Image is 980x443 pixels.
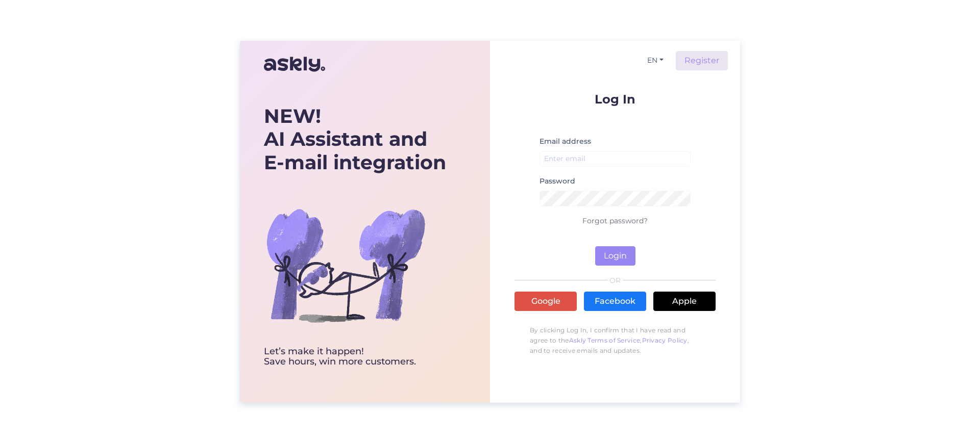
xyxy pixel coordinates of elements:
label: Password [540,176,575,187]
a: Facebook [584,292,646,311]
button: Login [595,246,635,266]
a: Google [514,292,577,311]
a: Register [676,51,728,70]
span: OR [608,277,623,284]
img: Askly [264,52,325,76]
p: Log In [514,93,716,106]
input: Enter email [540,151,691,167]
img: bg-askly [264,184,427,347]
p: By clicking Log In, I confirm that I have read and agree to the , , and to receive emails and upd... [514,320,716,361]
div: Let’s make it happen! Save hours, win more customers. [264,347,446,367]
a: Forgot password? [582,216,648,225]
label: Email address [540,136,591,147]
b: NEW! [264,104,321,128]
a: Askly Terms of Service [569,336,641,344]
button: EN [643,53,668,68]
a: Privacy Policy [642,336,688,344]
a: Apple [653,292,716,311]
div: AI Assistant and E-mail integration [264,105,446,174]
